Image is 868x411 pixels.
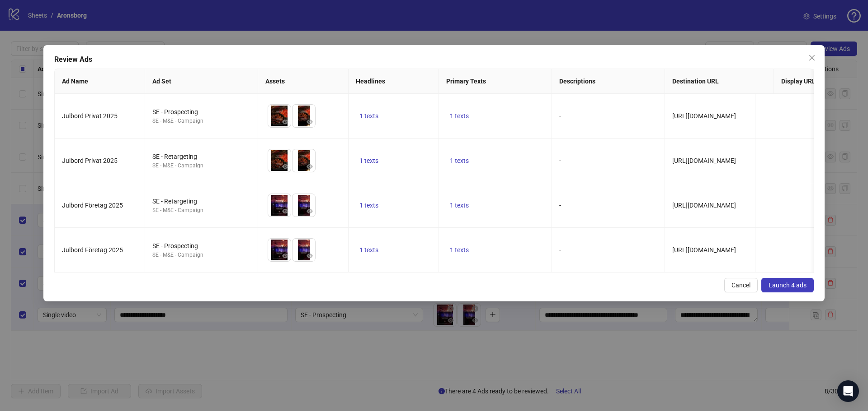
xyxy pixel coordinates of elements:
span: 1 texts [359,202,378,209]
span: 1 texts [359,112,378,120]
button: 1 texts [446,111,472,121]
span: eye [307,208,313,214]
button: Preview [280,206,291,217]
span: - [559,202,561,209]
button: 1 texts [446,155,472,166]
div: Open Intercom Messenger [837,380,859,402]
div: SE - Retargeting [152,196,250,206]
img: Asset 1 [268,149,291,172]
img: Asset 1 [268,194,291,217]
span: Julbord Privat 2025 [62,112,118,120]
button: 1 texts [356,245,382,255]
th: Assets [258,69,349,94]
button: 1 texts [356,155,382,166]
span: eye [282,163,288,170]
span: Julbord Privat 2025 [62,157,118,164]
th: Headlines [349,69,439,94]
button: Cancel [724,278,758,292]
th: Ad Name [55,69,145,94]
span: Julbord Företag 2025 [62,202,123,209]
button: 1 texts [446,200,472,211]
span: Julbord Företag 2025 [62,246,123,254]
button: Launch 4 ads [761,278,814,292]
img: Asset 1 [268,239,291,261]
span: eye [307,253,313,259]
span: 1 texts [359,157,378,164]
span: Cancel [731,282,750,289]
span: eye [282,208,288,214]
div: SE - M&E - Campaign [152,251,250,259]
th: Primary Texts [439,69,552,94]
span: [URL][DOMAIN_NAME] [672,202,736,209]
button: 1 texts [356,200,382,211]
button: Preview [304,250,315,261]
div: SE - M&E - Campaign [152,162,250,170]
img: Asset 2 [292,239,315,261]
span: 1 texts [359,246,378,254]
span: close [808,54,816,61]
div: Review Ads [54,54,814,65]
button: Preview [304,161,315,172]
img: Asset 1 [268,105,291,127]
img: Asset 2 [292,149,315,172]
span: eye [282,253,288,259]
span: [URL][DOMAIN_NAME] [672,157,736,164]
button: 1 texts [446,245,472,255]
span: 1 texts [450,202,469,209]
button: Preview [280,250,291,261]
div: SE - Retargeting [152,152,250,162]
div: SE - Prospecting [152,107,250,117]
span: Launch 4 ads [769,282,807,289]
span: 1 texts [450,157,469,164]
th: Display URL [774,69,864,94]
button: Preview [304,116,315,127]
img: Asset 2 [292,194,315,217]
th: Descriptions [552,69,665,94]
th: Destination URL [665,69,774,94]
button: Preview [280,116,291,127]
span: eye [307,163,313,170]
span: - [559,157,561,164]
button: Preview [304,206,315,217]
button: Close [805,51,819,65]
span: [URL][DOMAIN_NAME] [672,112,736,120]
div: SE - M&E - Campaign [152,117,250,125]
th: Ad Set [145,69,258,94]
span: - [559,246,561,254]
span: [URL][DOMAIN_NAME] [672,246,736,254]
span: - [559,112,561,120]
span: 1 texts [450,112,469,120]
img: Asset 2 [292,105,315,127]
span: eye [282,119,288,125]
button: 1 texts [356,111,382,121]
div: SE - Prospecting [152,241,250,251]
div: SE - M&E - Campaign [152,206,250,215]
button: Preview [280,161,291,172]
span: 1 texts [450,246,469,254]
span: eye [307,119,313,125]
